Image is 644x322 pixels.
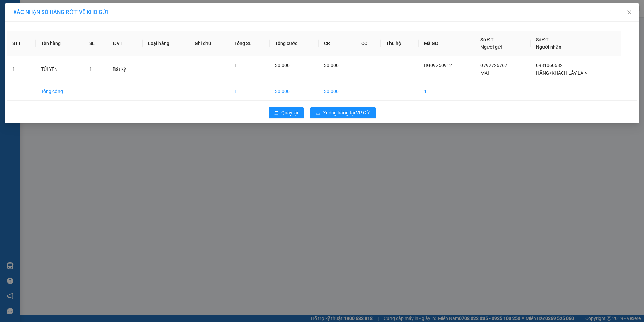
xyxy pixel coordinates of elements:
[536,63,563,68] span: 0981060682
[7,56,36,82] td: 1
[36,56,84,82] td: TÚI YẾN
[480,70,489,76] span: MAI
[310,107,376,118] button: downloadXuống hàng tại VP Gửi
[324,63,339,68] span: 30.000
[620,3,639,22] button: Close
[419,82,475,101] td: 1
[7,31,36,56] th: STT
[627,10,632,15] span: close
[36,31,84,56] th: Tên hàng
[480,37,493,42] span: Số ĐT
[480,63,507,68] span: 0792726767
[270,31,318,56] th: Tổng cước
[107,56,142,82] td: Bất kỳ
[269,107,304,118] button: rollbackQuay lại
[229,82,270,101] td: 1
[536,44,561,50] span: Người nhận
[36,82,84,101] td: Tổng cộng
[275,63,290,68] span: 30.000
[234,63,237,68] span: 1
[480,44,502,50] span: Người gửi
[89,66,92,72] span: 1
[13,9,109,15] span: XÁC NHẬN SỐ HÀNG RỚT VỀ KHO GỬI
[356,31,380,56] th: CC
[419,31,475,56] th: Mã GD
[270,82,318,101] td: 30.000
[281,109,298,117] span: Quay lại
[107,31,142,56] th: ĐVT
[84,31,107,56] th: SL
[381,31,419,56] th: Thu hộ
[424,63,452,68] span: BG09250912
[536,37,549,42] span: Số ĐT
[143,31,189,56] th: Loại hàng
[229,31,270,56] th: Tổng SL
[189,31,229,56] th: Ghi chú
[274,110,279,116] span: rollback
[319,31,356,56] th: CR
[323,109,370,117] span: Xuống hàng tại VP Gửi
[536,70,587,76] span: HẰNG<KHÁCH LẤY LẠI>
[319,82,356,101] td: 30.000
[316,110,320,116] span: download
